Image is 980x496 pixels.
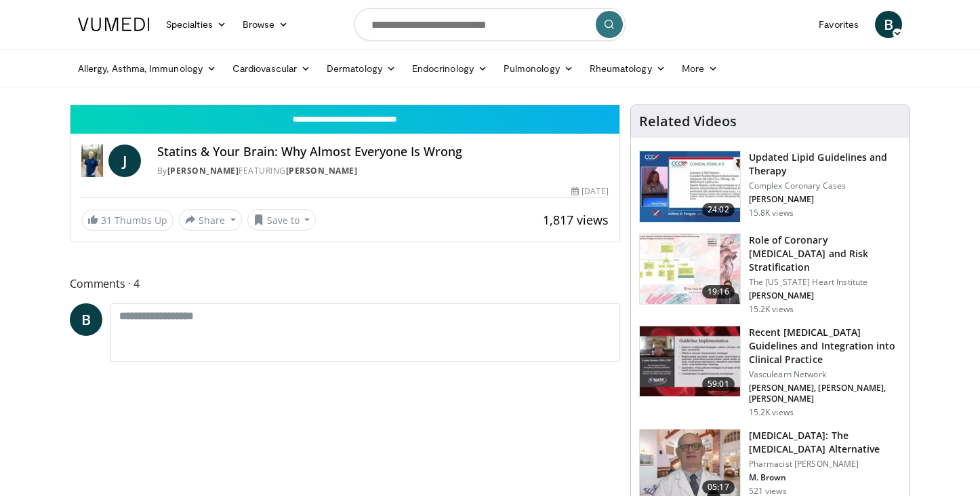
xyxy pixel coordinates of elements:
p: M. Brown [749,472,901,483]
a: Pulmonology [495,55,581,82]
h3: Role of Coronary [MEDICAL_DATA] and Risk Stratification [749,233,901,274]
span: 05:17 [702,480,735,494]
a: Endocrinology [404,55,495,82]
a: Allergy, Asthma, Immunology [70,55,224,82]
span: Comments 4 [70,275,620,292]
span: 31 [101,214,112,227]
img: Dr. Jordan Rennicke [81,145,103,177]
img: 87825f19-cf4c-4b91-bba1-ce218758c6bb.150x105_q85_crop-smart_upscale.jpg [640,326,740,397]
p: Complex Coronary Cases [749,180,901,191]
img: VuMedi Logo [78,18,150,31]
a: 19:16 Role of Coronary [MEDICAL_DATA] and Risk Stratification The [US_STATE] Heart Institute [PER... [639,233,901,315]
p: 15.2K views [749,304,794,315]
a: More [674,55,726,82]
a: Dermatology [319,55,404,82]
p: Pharmacist [PERSON_NAME] [749,459,901,470]
a: 24:02 Updated Lipid Guidelines and Therapy Complex Coronary Cases [PERSON_NAME] 15.8K views [639,151,901,223]
a: Cardiovascular [224,55,319,82]
span: 19:16 [702,285,735,299]
p: [PERSON_NAME], [PERSON_NAME], [PERSON_NAME] [749,383,901,404]
span: 24:02 [702,203,735,216]
a: B [875,11,902,38]
div: By FEATURING [157,165,609,177]
a: Favorites [811,11,867,38]
a: J [108,145,141,177]
a: 31 Thumbs Up [81,210,173,231]
a: Rheumatology [581,55,674,82]
p: [PERSON_NAME] [749,194,901,205]
span: 1,817 views [543,212,609,228]
a: Specialties [158,11,234,38]
h3: Updated Lipid Guidelines and Therapy [749,151,901,178]
p: The [US_STATE] Heart Institute [749,277,901,288]
h3: Recent [MEDICAL_DATA] Guidelines and Integration into Clinical Practice [749,326,901,366]
a: [PERSON_NAME] [167,165,239,176]
button: Save to [247,209,317,231]
img: 1efa8c99-7b8a-4ab5-a569-1c219ae7bd2c.150x105_q85_crop-smart_upscale.jpg [640,234,740,305]
a: 59:01 Recent [MEDICAL_DATA] Guidelines and Integration into Clinical Practice Vasculearn Network ... [639,326,901,418]
input: Search topics, interventions [354,8,626,41]
h4: Statins & Your Brain: Why Almost Everyone Is Wrong [157,145,609,159]
a: Browse [234,11,297,38]
p: Vasculearn Network [749,369,901,380]
img: 77f671eb-9394-4acc-bc78-a9f077f94e00.150x105_q85_crop-smart_upscale.jpg [640,151,740,222]
p: 15.8K views [749,208,794,218]
button: Share [179,209,242,231]
a: B [70,303,102,336]
h4: Related Videos [639,113,737,130]
a: [PERSON_NAME] [286,165,358,176]
div: [DATE] [571,185,608,197]
span: 59:01 [702,377,735,391]
p: [PERSON_NAME] [749,290,901,301]
p: 15.2K views [749,407,794,418]
h3: [MEDICAL_DATA]: The [MEDICAL_DATA] Alternative [749,429,901,456]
